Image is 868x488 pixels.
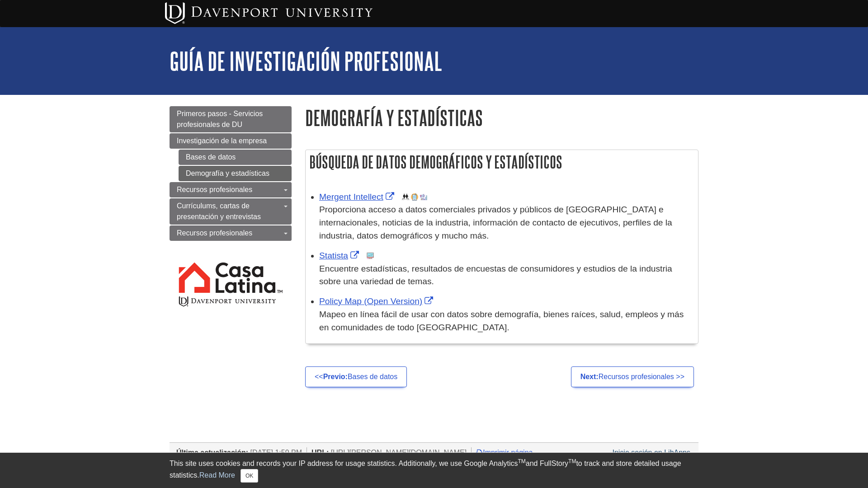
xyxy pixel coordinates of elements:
img: Company Information [411,193,418,201]
span: Currículums, cartas de presentación y entrevistas [177,202,261,221]
a: Link opens in new window [319,296,435,306]
span: Primeros pasos - Servicios profesionales de DU [177,110,263,128]
sup: TM [518,458,525,465]
span: [URL][PERSON_NAME][DOMAIN_NAME] [331,449,467,456]
a: Currículums, cartas de presentación y entrevistas [170,198,292,225]
a: Imprimir página [476,449,533,456]
span: Investigación de la empresa [177,137,267,145]
a: Guía de investigación profesional [170,47,442,75]
a: <<Previo:Bases de datos [305,366,407,387]
p: Encuentre estadísticas, resultados de encuestas de consumidores y estudios de la industria sobre ... [319,263,693,289]
img: Statistics [367,252,374,259]
a: Read More [199,471,235,479]
strong: Next: [580,373,599,380]
span: [DATE] 1:59 PM [250,449,302,456]
sup: TM [568,458,576,465]
p: Proporciona acceso a datos comerciales privados y públicos de [GEOGRAPHIC_DATA] e internacionales... [319,203,693,242]
a: Link opens in new window [319,251,361,260]
a: Demografía y estadísticas [179,166,292,181]
span: Recursos profesionales [177,229,252,237]
a: Link opens in new window [319,192,396,202]
i: Imprimir página [476,449,483,456]
div: Guide Page Menu [170,106,292,324]
span: Recursos profesionales [177,186,252,193]
a: Primeros pasos - Servicios profesionales de DU [170,106,292,132]
a: Recursos profesionales [170,182,292,197]
p: Mapeo en línea fácil de usar con datos sobre demografía, bienes raíces, salud, empleos y más en c... [319,308,693,334]
a: Next:Recursos profesionales >> [571,366,694,387]
div: This site uses cookies and records your IP address for usage statistics. Additionally, we use Goo... [170,458,698,483]
a: Recursos profesionales [170,225,292,241]
a: Bases de datos [179,150,292,165]
span: Última actualización: [176,449,248,456]
span: URL: [311,449,329,456]
a: Inicie sesión en LibApps [612,449,690,456]
h1: Demografía y estadísticas [305,106,698,129]
h2: Búsqueda de datos demográficos y estadísticos [306,150,698,174]
a: Investigación de la empresa [170,133,292,149]
img: Davenport University [165,2,373,24]
img: Demographics [402,193,409,201]
img: Industry Report [420,193,427,201]
strong: Previo: [323,373,348,380]
button: Close [241,469,258,483]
